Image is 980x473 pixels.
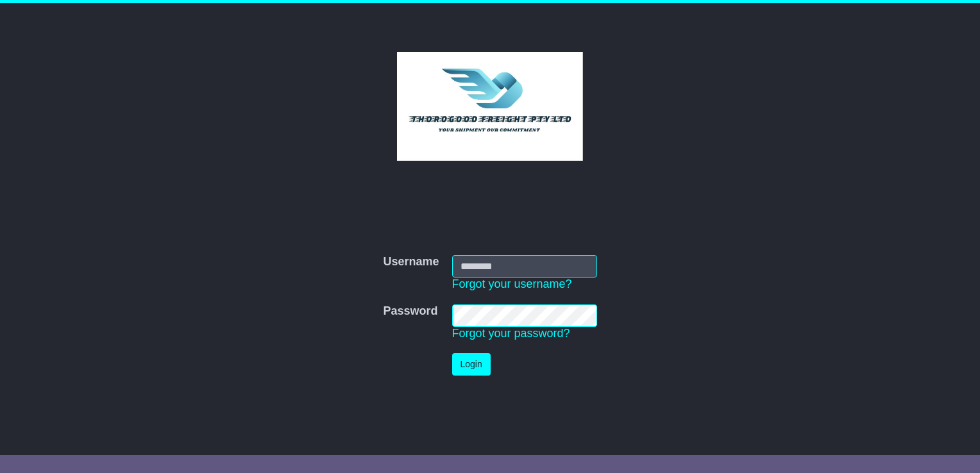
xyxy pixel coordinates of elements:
[452,353,491,376] button: Login
[452,278,572,290] a: Forgot your username?
[383,255,439,269] label: Username
[383,304,437,319] label: Password
[452,327,570,340] a: Forgot your password?
[397,52,584,161] img: Thorogood Freight Pty Ltd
